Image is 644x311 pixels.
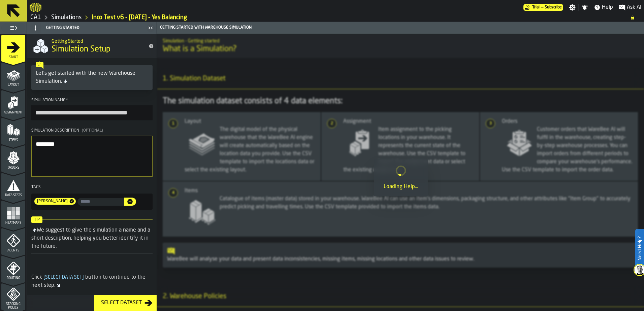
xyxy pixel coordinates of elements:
li: menu Agents [1,228,25,255]
span: Heatmaps [1,221,25,225]
li: menu Orders [1,145,25,172]
span: Select Data Set [42,275,85,280]
span: Tip [31,216,42,223]
div: Getting Started with Warehouse Simulation [159,25,643,30]
span: (Optional) [82,129,103,133]
span: Subscribe [545,5,562,10]
li: menu Routing [1,255,25,282]
label: input-value- [77,198,124,206]
span: Orders [1,166,25,170]
button: button- [124,198,136,206]
span: Simulation Setup [52,44,110,55]
label: button-toggle-Notifications [579,4,591,11]
span: Trial [532,5,540,10]
li: menu Data Stats [1,173,25,200]
label: button-toggle-Settings [566,4,578,11]
li: menu Items [1,117,25,144]
span: Agents [1,249,25,252]
span: — [541,5,543,10]
span: [ [43,275,45,280]
span: Items [1,138,25,142]
h2: Sub Title [52,37,143,44]
label: button-toggle-Help [591,3,616,11]
span: Stacking Policy [1,302,25,310]
span: Gregg [34,199,69,204]
span: Routing [1,276,25,280]
label: button-toggle-Ask AI [616,3,644,11]
button: button-Select Dataset [94,295,157,311]
nav: Breadcrumb [30,13,641,22]
li: menu Start [1,35,25,62]
a: logo-header [30,1,41,13]
li: menu Layout [1,62,25,89]
a: link-to-/wh/i/76e2a128-1b54-4d66-80d4-05ae4c277723 [30,14,41,21]
textarea: Simulation Description(Optional) [31,136,153,177]
span: Layout [1,83,25,87]
input: input-value- input-value- [77,198,124,206]
label: button-toolbar-Simulation Name [31,98,153,120]
span: Start [1,56,25,59]
label: Need Help? [636,230,643,267]
div: Let's get started with the new Warehouse Simulation. [36,69,148,85]
span: Ask AI [627,3,641,11]
div: Loading Help... [379,183,422,191]
a: link-to-/wh/i/76e2a128-1b54-4d66-80d4-05ae4c277723 [51,14,82,21]
label: button-toggle-Toggle Full Menu [1,23,25,33]
input: button-toolbar-Simulation Name [31,105,153,120]
span: Remove tag [69,199,76,204]
li: menu Stacking Policy [1,283,25,310]
span: Required [66,98,68,103]
div: Click button to continue to the next step. [31,273,153,289]
label: button-toggle-Close me [146,24,155,32]
div: Menu Subscription [523,4,563,11]
span: Data Stats [1,194,25,197]
span: Tags [31,185,41,189]
div: Simulation Name [31,98,153,103]
div: We suggest to give the simulation a name and a short description, helping you better identify it ... [31,228,150,249]
a: link-to-/wh/i/76e2a128-1b54-4d66-80d4-05ae4c277723/simulations/50812b93-c7ef-4108-9cf8-2699ab8f7a5a [92,14,187,21]
span: ] [82,275,84,280]
a: link-to-/wh/i/76e2a128-1b54-4d66-80d4-05ae4c277723/pricing/ [523,4,563,11]
li: menu Assignment [1,90,25,117]
span: Assignment [1,111,25,114]
div: Getting Started [29,23,146,33]
span: Help [602,3,613,11]
header: Getting Started with Warehouse Simulation [157,22,644,34]
li: menu Heatmaps [1,200,25,227]
div: Select Dataset [98,299,144,307]
div: title-Simulation Setup [27,34,157,58]
span: Simulation Description [31,129,79,133]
